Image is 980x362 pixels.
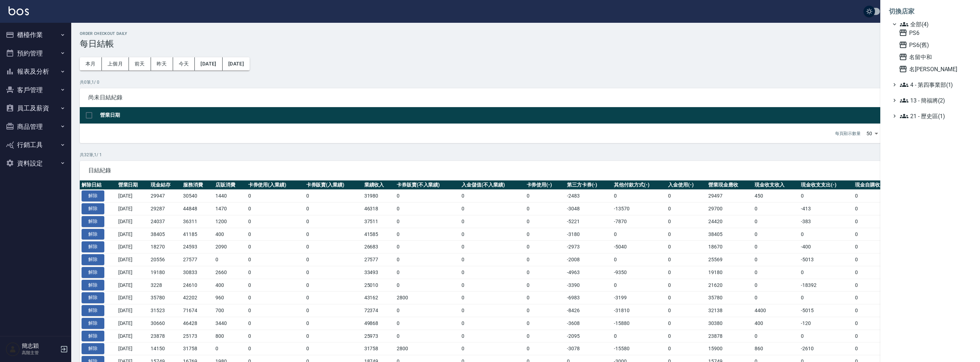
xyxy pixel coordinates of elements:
span: PS6(舊) [899,41,969,49]
span: 4 - 第四事業部(1) [900,80,969,89]
span: 名[PERSON_NAME] [899,65,969,73]
li: 切換店家 [889,3,971,20]
span: PS6 [899,28,969,37]
span: 21 - 歷史區(1) [900,112,969,120]
span: 名留中和 [899,53,969,61]
span: 13 - 簡福將(2) [900,96,969,105]
span: 全部(4) [900,20,969,28]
